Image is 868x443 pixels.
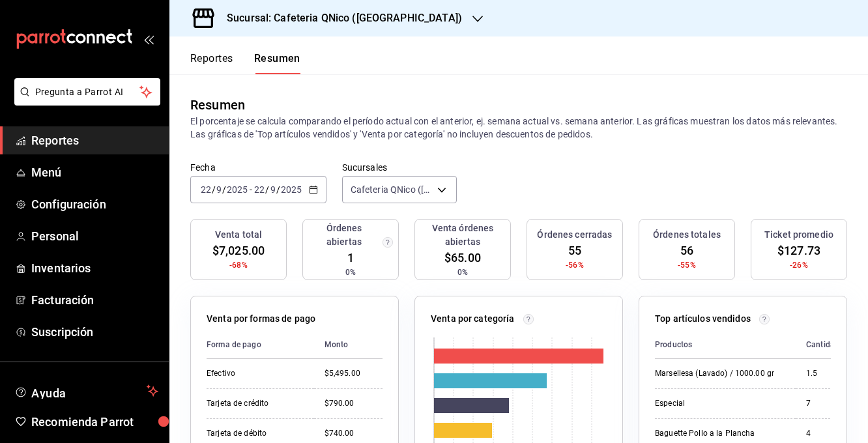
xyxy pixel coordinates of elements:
h3: Órdenes cerradas [537,228,612,242]
div: Tarjeta de crédito [207,398,304,409]
div: Baguette Pollo a la Plancha [655,428,785,439]
span: Facturación [31,291,158,309]
label: Fecha [190,163,326,172]
span: Inventarios [31,259,158,277]
span: Configuración [31,195,158,213]
span: Recomienda Parrot [31,413,158,431]
h3: Órdenes totales [653,228,721,242]
span: - [250,184,252,195]
div: Marsellesa (Lavado) / 1000.00 gr [655,368,785,379]
div: $740.00 [325,428,383,439]
span: -68% [229,259,248,271]
button: Pregunta a Parrot AI [14,78,160,106]
button: Resumen [254,52,300,74]
p: El porcentaje se calcula comparando el período actual con el anterior, ej. semana actual vs. sema... [190,115,847,141]
div: Especial [655,398,785,409]
span: / [222,184,226,195]
div: Efectivo [207,368,304,379]
div: Resumen [190,95,245,115]
label: Sucursales [342,163,457,172]
span: 0% [457,266,468,278]
span: Pregunta a Parrot AI [35,85,140,99]
h3: Órdenes abiertas [308,221,380,249]
input: -- [216,184,222,195]
div: 4 [806,428,839,439]
span: 0% [345,266,356,278]
div: $790.00 [325,398,383,409]
th: Forma de pago [207,331,314,359]
span: -55% [678,259,696,271]
span: / [265,184,269,195]
button: Reportes [190,52,233,74]
p: Venta por formas de pago [207,312,315,326]
span: $127.73 [777,242,820,259]
h3: Venta total [215,228,262,242]
a: Pregunta a Parrot AI [9,94,160,108]
p: Top artículos vendidos [655,312,751,326]
h3: Sucursal: Cafeteria QNico ([GEOGRAPHIC_DATA]) [216,10,462,26]
th: Cantidad [796,331,850,359]
th: Monto [314,331,383,359]
div: 1.5 [806,368,839,379]
span: 55 [568,242,581,259]
th: Productos [655,331,796,359]
button: open_drawer_menu [143,34,154,44]
div: navigation tabs [190,52,300,74]
input: ---- [226,184,248,195]
p: Venta por categoría [431,312,515,326]
div: 7 [806,398,839,409]
div: Tarjeta de débito [207,428,304,439]
input: -- [253,184,265,195]
input: -- [270,184,276,195]
span: -26% [790,259,808,271]
span: Reportes [31,132,158,149]
input: -- [200,184,212,195]
span: $7,025.00 [212,242,265,259]
span: Suscripción [31,323,158,341]
span: / [212,184,216,195]
span: 1 [347,249,354,266]
span: -56% [566,259,584,271]
div: $5,495.00 [325,368,383,379]
span: Menú [31,164,158,181]
span: Cafeteria QNico ([GEOGRAPHIC_DATA]) [351,183,433,196]
span: 56 [680,242,693,259]
span: Personal [31,227,158,245]
span: Ayuda [31,383,141,399]
span: / [276,184,280,195]
span: $65.00 [444,249,481,266]
input: ---- [280,184,302,195]
h3: Ticket promedio [764,228,833,242]
h3: Venta órdenes abiertas [420,221,505,249]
